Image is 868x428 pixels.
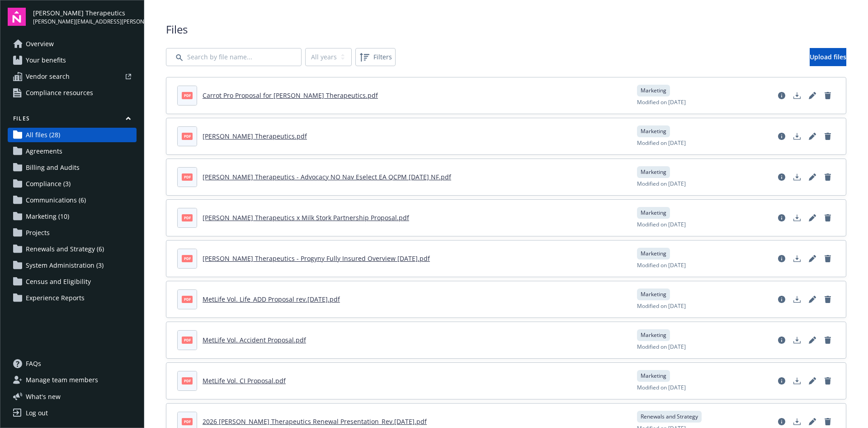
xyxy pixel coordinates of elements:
[8,37,137,51] a: Overview
[774,333,789,347] a: View file details
[8,291,137,305] a: Experience Reports
[26,356,41,371] span: FAQs
[203,295,340,303] a: MetLife Vol. Life_ADD Proposal rev.[DATE].pdf
[790,170,804,184] a: Download document
[373,52,392,62] span: Filters
[821,333,835,347] a: Delete document
[8,258,137,273] a: System Administration (3)
[182,255,193,262] span: pdf
[790,333,804,347] a: Download document
[805,170,820,184] a: Edit document
[821,292,835,307] a: Delete document
[805,211,820,225] a: Edit document
[203,213,409,222] a: [PERSON_NAME] Therapeutics x Milk Stork Partnership Proposal.pdf
[8,53,137,67] a: Your benefits
[641,290,666,298] span: Marketing
[821,88,835,103] a: Delete document
[26,209,69,224] span: Marketing (10)
[641,250,666,258] span: Marketing
[821,129,835,144] a: Delete document
[637,180,686,188] span: Modified on [DATE]
[641,331,666,339] span: Marketing
[8,115,137,126] button: Files
[33,8,137,18] span: [PERSON_NAME] Therapeutics
[26,128,60,142] span: All files (28)
[182,92,193,99] span: pdf
[166,48,302,66] input: Search by file name...
[203,132,307,140] a: [PERSON_NAME] Therapeutics.pdf
[821,211,835,225] a: Delete document
[641,372,666,380] span: Marketing
[26,258,104,273] span: System Administration (3)
[774,211,789,225] a: View file details
[26,160,80,175] span: Billing and Audits
[26,69,70,84] span: Vendor search
[26,226,50,240] span: Projects
[790,88,804,103] a: Download document
[790,211,804,225] a: Download document
[774,292,789,307] a: View file details
[26,242,104,256] span: Renewals and Strategy (6)
[33,18,137,26] span: [PERSON_NAME][EMAIL_ADDRESS][PERSON_NAME][DOMAIN_NAME]
[8,86,137,100] a: Compliance resources
[774,129,789,144] a: View file details
[821,374,835,388] a: Delete document
[203,376,286,385] a: MetLife Vol. CI Proposal.pdf
[26,53,66,67] span: Your benefits
[8,356,137,371] a: FAQs
[810,53,846,61] span: Upload files
[8,128,137,142] a: All files (28)
[641,209,666,217] span: Marketing
[8,274,137,289] a: Census and Eligibility
[203,336,306,344] a: MetLife Vol. Accident Proposal.pdf
[26,144,62,159] span: Agreements
[182,173,193,180] span: pdf
[637,302,686,310] span: Modified on [DATE]
[790,292,804,307] a: Download document
[26,37,54,51] span: Overview
[203,173,451,181] a: [PERSON_NAME] Therapeutics - Advocacy NO Nav Eselect EA QCPM [DATE] NF.pdf
[26,291,85,305] span: Experience Reports
[8,193,137,207] a: Communications (6)
[203,254,430,263] a: [PERSON_NAME] Therapeutics - Progyny Fully Insured Overview [DATE].pdf
[355,48,396,66] button: Filters
[790,129,804,144] a: Download document
[637,98,686,106] span: Modified on [DATE]
[26,274,91,289] span: Census and Eligibility
[33,8,137,26] button: [PERSON_NAME] Therapeutics[PERSON_NAME][EMAIL_ADDRESS][PERSON_NAME][DOMAIN_NAME]
[203,417,427,426] a: 2026 [PERSON_NAME] Therapeutics Renewal Presentation_Rev.[DATE].pdf
[790,374,804,388] a: Download document
[8,144,137,159] a: Agreements
[774,374,789,388] a: View file details
[26,193,86,207] span: Communications (6)
[810,48,846,66] a: Upload files
[26,392,61,401] span: What ' s new
[182,337,193,343] span: pdf
[182,214,193,221] span: pdf
[182,296,193,303] span: pdf
[805,88,820,103] a: Edit document
[166,22,846,37] span: Files
[8,392,75,401] button: What's new
[8,373,137,387] a: Manage team members
[637,261,686,269] span: Modified on [DATE]
[790,251,804,266] a: Download document
[182,133,193,139] span: pdf
[26,177,71,191] span: Compliance (3)
[821,170,835,184] a: Delete document
[805,292,820,307] a: Edit document
[8,242,137,256] a: Renewals and Strategy (6)
[8,69,137,84] a: Vendor search
[182,418,193,425] span: pdf
[821,251,835,266] a: Delete document
[8,177,137,191] a: Compliance (3)
[8,209,137,224] a: Marketing (10)
[8,226,137,240] a: Projects
[8,160,137,175] a: Billing and Audits
[8,8,26,26] img: navigator-logo.svg
[26,373,98,387] span: Manage team members
[637,384,686,392] span: Modified on [DATE]
[774,88,789,103] a: View file details
[637,139,686,147] span: Modified on [DATE]
[637,343,686,351] span: Modified on [DATE]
